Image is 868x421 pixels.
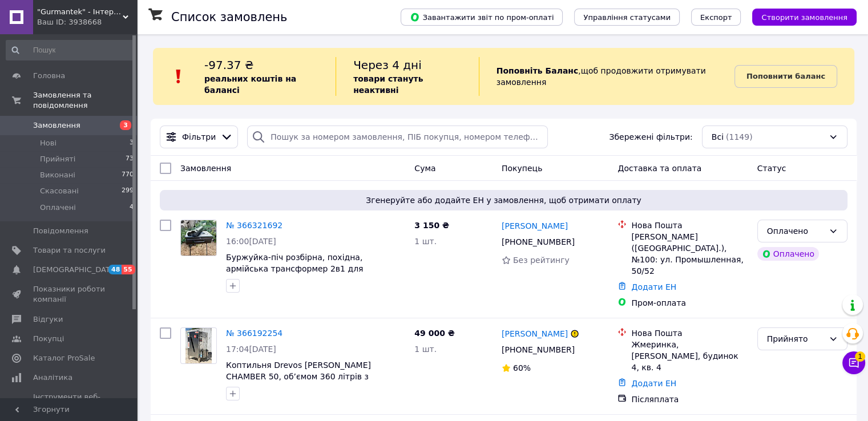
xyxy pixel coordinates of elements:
[410,12,554,22] span: Завантажити звіт по пром-оплаті
[496,66,579,75] b: Поповніть Баланс
[122,265,135,274] span: 55
[226,329,282,338] a: № 366192254
[122,186,134,196] span: 299
[855,351,865,362] span: 1
[40,203,76,213] span: Оплачені
[353,74,423,95] b: товари стануть неактивні
[204,74,296,95] b: реальних коштів на балансі
[182,131,216,143] span: Фільтри
[33,334,64,344] span: Покупці
[180,220,217,256] a: Фото товару
[6,40,135,60] input: Пошук
[40,170,75,180] span: Виконані
[130,203,134,213] span: 4
[631,231,748,277] div: [PERSON_NAME] ([GEOGRAPHIC_DATA].), №100: ул. Промышленная, 50/52
[513,363,531,373] span: 60%
[181,220,216,256] img: Фото товару
[33,245,106,256] span: Товари та послуги
[180,327,217,364] a: Фото товару
[33,392,106,412] span: Інструменти веб-майстра та SEO
[513,256,570,265] span: Без рейтингу
[700,13,732,22] span: Експорт
[401,9,563,26] button: Завантажити звіт по пром-оплаті
[734,65,837,88] a: Поповнити баланс
[33,314,63,325] span: Відгуки
[631,379,676,388] a: Додати ЕН
[631,220,748,231] div: Нова Пошта
[33,71,65,81] span: Головна
[247,126,548,148] input: Пошук за номером замовлення, ПІБ покупця, номером телефону, Email, номером накладної
[204,58,253,72] span: -97.37 ₴
[226,361,387,404] a: Коптильня Drevos [PERSON_NAME] CHAMBER 50, об’ємом 360 літрів з нержавіючої сталі: Гаряче та холо...
[33,90,137,111] span: Замовлення та повідомлення
[502,220,568,232] a: [PERSON_NAME]
[226,253,363,285] a: Буржуйка-піч розбірна, похідна, армійська трансформер 2в1 для швидкого обігріву на 30 м²
[746,72,825,80] b: Поповнити баланс
[164,195,843,206] span: Згенеруйте або додайте ЕН у замовлення, щоб отримати оплату
[180,164,231,173] span: Замовлення
[499,234,577,250] div: [PHONE_NUMBER]
[609,131,692,143] span: Збережені фільтри:
[108,265,122,274] span: 48
[741,12,857,21] a: Створити замовлення
[185,328,212,363] img: Фото товару
[33,373,72,383] span: Аналітика
[226,221,282,230] a: № 366321692
[752,9,857,26] button: Створити замовлення
[171,10,287,24] h1: Список замовлень
[691,9,741,26] button: Експорт
[33,265,118,275] span: [DEMOGRAPHIC_DATA]
[226,237,276,246] span: 16:00[DATE]
[712,131,724,143] span: Всі
[226,345,276,354] span: 17:04[DATE]
[414,164,435,173] span: Cума
[631,394,748,405] div: Післяплата
[502,328,568,339] a: [PERSON_NAME]
[40,186,79,196] span: Скасовані
[842,351,865,374] button: Чат з покупцем1
[414,345,437,354] span: 1 шт.
[40,138,56,148] span: Нові
[122,170,134,180] span: 770
[414,329,455,338] span: 49 000 ₴
[631,297,748,309] div: Пром-оплата
[631,339,748,373] div: Жмеринка, [PERSON_NAME], будинок 4, кв. 4
[33,120,80,131] span: Замовлення
[617,164,701,173] span: Доставка та оплата
[761,13,847,22] span: Створити замовлення
[583,13,671,22] span: Управління статусами
[574,9,680,26] button: Управління статусами
[33,284,106,305] span: Показники роботи компанії
[37,17,137,27] div: Ваш ID: 3938668
[767,225,824,237] div: Оплачено
[757,164,786,173] span: Статус
[130,138,134,148] span: 3
[353,58,422,72] span: Через 4 дні
[631,282,676,292] a: Додати ЕН
[33,353,95,363] span: Каталог ProSale
[499,342,577,358] div: [PHONE_NUMBER]
[767,333,824,345] div: Прийнято
[40,154,75,164] span: Прийняті
[631,327,748,339] div: Нова Пошта
[726,132,753,141] span: (1149)
[502,164,542,173] span: Покупець
[126,154,134,164] span: 73
[757,247,819,261] div: Оплачено
[37,7,123,17] span: "Gurmantek" - Інтернет-магазин
[414,221,449,230] span: 3 150 ₴
[120,120,131,130] span: 3
[33,226,88,236] span: Повідомлення
[414,237,437,246] span: 1 шт.
[479,57,734,96] div: , щоб продовжити отримувати замовлення
[170,68,187,85] img: :exclamation:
